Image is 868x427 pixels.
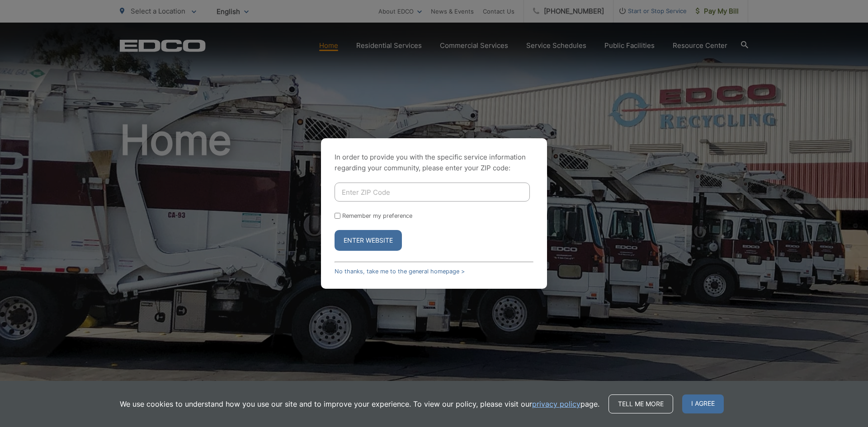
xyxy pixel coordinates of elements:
[342,212,412,219] label: Remember my preference
[609,394,673,413] a: Tell me more
[532,399,580,409] a: privacy policy
[335,183,530,202] input: Enter ZIP Code
[335,152,533,174] p: In order to provide you with the specific service information regarding your community, please en...
[335,268,465,275] a: No thanks, take me to the general homepage >
[120,399,599,409] p: We use cookies to understand how you use our site and to improve your experience. To view our pol...
[335,230,402,251] button: Enter Website
[682,394,724,413] span: I agree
